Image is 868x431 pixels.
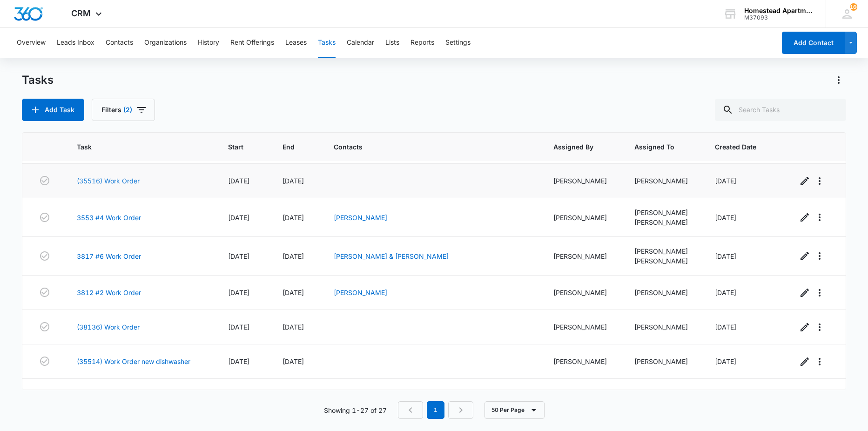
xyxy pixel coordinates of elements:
a: [PERSON_NAME] & [PERSON_NAME] [334,252,449,260]
div: account id [744,14,812,21]
button: Rent Offerings [230,28,274,58]
a: [PERSON_NAME] [334,289,387,296]
h1: Tasks [22,73,54,87]
div: [PERSON_NAME] [553,322,612,332]
button: Lists [385,28,399,58]
span: Assigned By [553,142,599,152]
div: [PERSON_NAME] [553,213,612,222]
span: [DATE] [228,214,249,222]
div: [PERSON_NAME] [553,251,612,261]
span: End [283,142,298,152]
div: notifications count [850,3,857,11]
span: Task [77,142,192,152]
a: 3817 #6 Work Order [77,251,141,261]
span: [DATE] [283,252,304,260]
a: (38136) Work Order [77,322,140,332]
button: Add Contact [782,32,845,54]
button: Reports [410,28,434,58]
span: [DATE] [283,177,304,185]
button: Calendar [347,28,374,58]
button: Leads Inbox [57,28,94,58]
button: Leases [285,28,307,58]
div: [PERSON_NAME] [553,176,612,186]
button: Overview [17,28,46,58]
span: Start [228,142,247,152]
span: [DATE] [228,289,249,296]
span: (2) [123,107,132,113]
button: Filters(2) [92,99,155,121]
span: [DATE] [228,252,249,260]
div: [PERSON_NAME] [553,288,612,297]
span: [DATE] [228,323,249,331]
span: Assigned To [634,142,680,152]
button: 50 Per Page [484,401,545,419]
button: Settings [445,28,471,58]
em: 1 [427,401,444,419]
span: [DATE] [228,357,249,365]
a: (35516) Work Order [77,176,140,186]
span: 160 [850,3,857,11]
button: Organizations [144,28,187,58]
span: [DATE] [228,177,249,185]
span: [DATE] [715,323,736,331]
div: [PERSON_NAME] [634,217,693,227]
div: [PERSON_NAME] [634,357,693,366]
button: Actions [831,73,846,88]
div: [PERSON_NAME] [634,208,693,217]
a: (35514) Work Order new dishwasher [77,357,190,366]
span: [DATE] [715,289,736,296]
button: Contacts [106,28,133,58]
span: [DATE] [715,357,736,365]
span: [DATE] [715,214,736,222]
div: [PERSON_NAME] [634,322,693,332]
button: Add Task [22,99,84,121]
nav: Pagination [398,401,473,419]
button: History [198,28,219,58]
button: Tasks [318,28,336,58]
span: [DATE] [283,323,304,331]
div: [PERSON_NAME] [634,288,693,297]
a: 3553 #4 Work Order [77,213,141,222]
p: Showing 1-27 of 27 [324,405,387,415]
a: [PERSON_NAME] [334,214,387,222]
div: account name [744,7,812,14]
input: Search Tasks [715,99,846,121]
div: [PERSON_NAME] [634,176,693,186]
span: CRM [71,8,91,18]
div: [PERSON_NAME] [634,246,693,256]
span: Created Date [715,142,761,152]
span: [DATE] [283,214,304,222]
span: [DATE] [715,177,736,185]
span: [DATE] [715,252,736,260]
span: Contacts [334,142,518,152]
span: [DATE] [283,357,304,365]
div: [PERSON_NAME] [634,256,693,266]
div: [PERSON_NAME] [553,357,612,366]
a: 3812 #2 Work Order [77,288,141,297]
span: [DATE] [283,289,304,296]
